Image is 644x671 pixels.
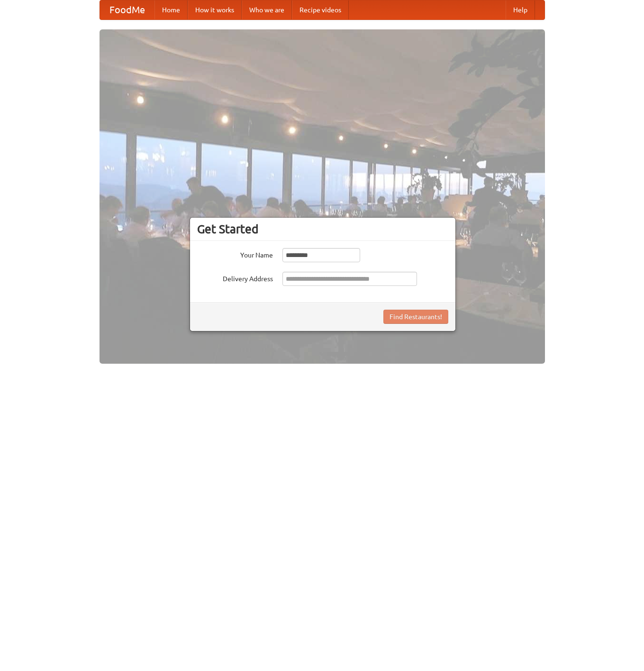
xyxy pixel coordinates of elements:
[197,248,273,260] label: Your Name
[197,272,273,284] label: Delivery Address
[188,0,242,19] a: How it works
[506,0,535,19] a: Help
[154,0,188,19] a: Home
[292,0,349,19] a: Recipe videos
[197,222,448,236] h3: Get Started
[242,0,292,19] a: Who we are
[383,310,448,324] button: Find Restaurants!
[100,0,154,19] a: FoodMe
